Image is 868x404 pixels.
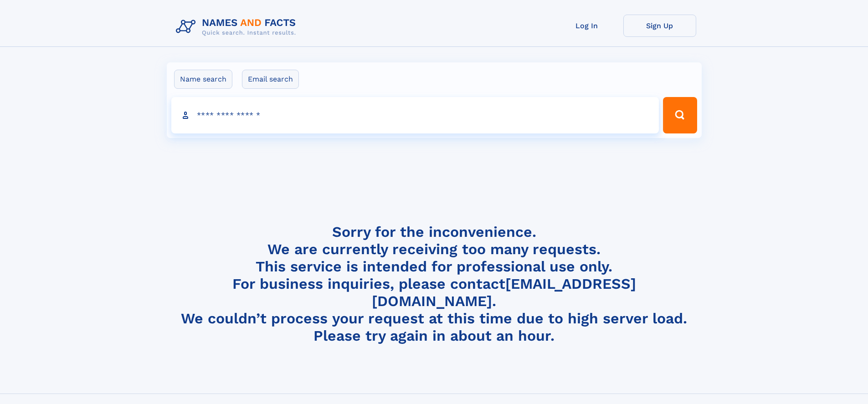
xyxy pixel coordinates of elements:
[242,70,299,89] label: Email search
[550,15,623,37] a: Log In
[663,97,697,133] button: Search Button
[172,15,303,39] img: Logo Names and Facts
[174,70,232,89] label: Name search
[623,15,696,37] a: Sign Up
[372,275,636,310] a: [EMAIL_ADDRESS][DOMAIN_NAME]
[172,223,696,345] h4: Sorry for the inconvenience. We are currently receiving too many requests. This service is intend...
[171,97,659,133] input: search input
